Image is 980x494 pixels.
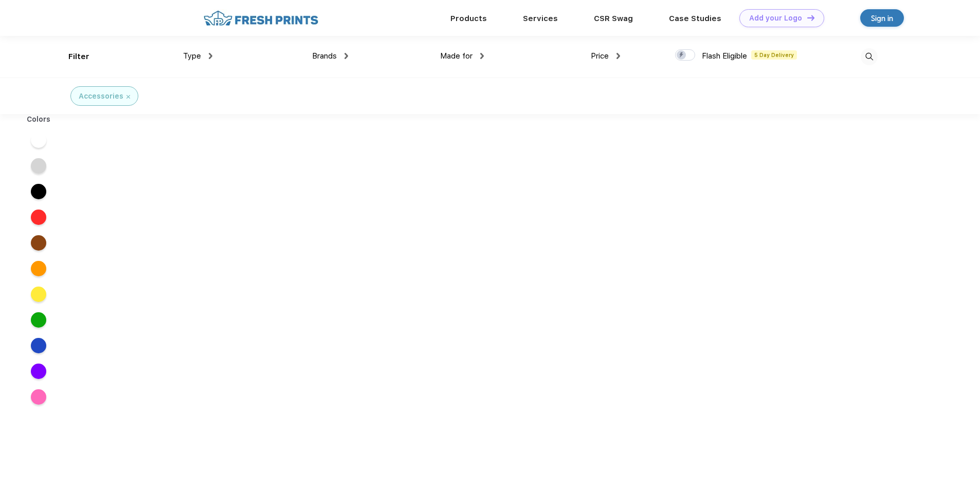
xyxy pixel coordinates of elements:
[860,9,904,27] a: Sign in
[861,48,878,65] img: desktop_search.svg
[126,95,130,99] img: filter_cancel.svg
[344,53,348,59] img: dropdown.png
[183,51,201,61] span: Type
[440,51,473,61] span: Made for
[68,51,89,63] div: Filter
[312,51,337,61] span: Brands
[807,15,814,21] img: DT
[201,9,321,27] img: fo%20logo%202.webp
[19,114,59,125] div: Colors
[591,51,609,61] span: Price
[702,51,747,61] span: Flash Eligible
[749,14,802,23] div: Add your Logo
[209,53,212,59] img: dropdown.png
[616,53,620,59] img: dropdown.png
[79,91,123,102] div: Accessories
[480,53,484,59] img: dropdown.png
[450,14,487,23] a: Products
[871,12,893,24] div: Sign in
